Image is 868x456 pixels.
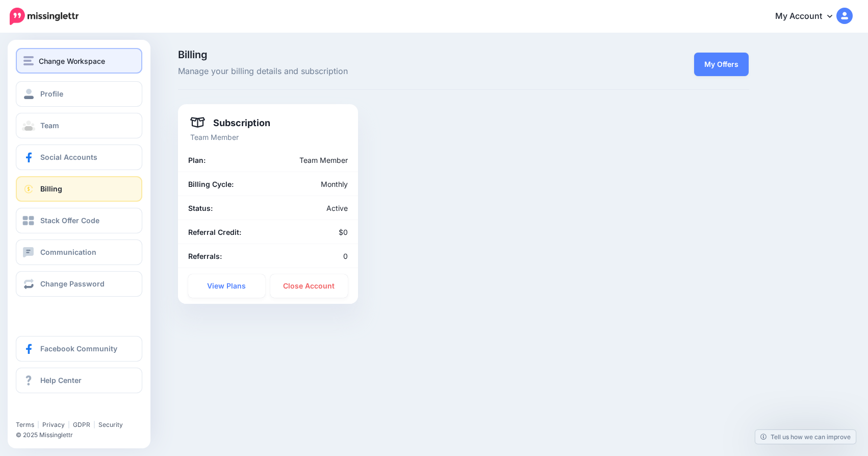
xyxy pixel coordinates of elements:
span: Facebook Community [40,344,117,353]
a: Close Account [270,274,348,298]
img: menu.png [23,56,34,65]
a: Change Password [16,271,142,297]
a: Terms [16,421,34,428]
b: Referral Credit: [188,228,241,236]
p: Team Member [190,131,346,143]
div: $0 [268,226,355,238]
b: Billing Cycle: [188,180,234,188]
span: Billing [40,184,62,193]
div: Active [268,202,355,214]
a: Communication [16,239,142,265]
button: Change Workspace [16,48,142,74]
span: Social Accounts [40,153,97,161]
span: | [93,421,95,428]
span: Manage your billing details and subscription [178,65,554,78]
span: Profile [40,89,63,98]
span: Stack Offer Code [40,216,99,225]
span: Change Password [40,279,105,288]
span: Help Center [40,376,82,385]
li: © 2025 Missinglettr [16,430,150,440]
b: Status: [188,204,213,212]
h4: Subscription [190,116,271,129]
span: | [37,421,39,428]
span: 0 [343,252,348,260]
a: GDPR [73,421,90,428]
span: Change Workspace [39,55,105,67]
b: Plan: [188,156,206,164]
a: Tell us how we can improve [755,430,856,444]
a: Security [98,421,123,428]
a: Profile [16,81,142,107]
a: Privacy [42,421,65,428]
a: Stack Offer Code [16,208,142,233]
a: My Offers [694,53,749,76]
a: Help Center [16,368,142,393]
iframe: Twitter Follow Button [16,406,95,416]
span: Team [40,121,59,130]
a: My Account [765,4,853,29]
span: Communication [40,248,96,256]
a: Team [16,113,142,138]
img: Missinglettr [10,8,79,25]
a: Social Accounts [16,145,142,170]
a: Facebook Community [16,336,142,362]
div: Team Member [239,154,355,166]
b: Referrals: [188,252,222,260]
a: Billing [16,176,142,202]
a: View Plans [188,274,266,298]
span: Billing [178,50,554,60]
span: | [68,421,70,428]
div: Monthly [268,178,355,190]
